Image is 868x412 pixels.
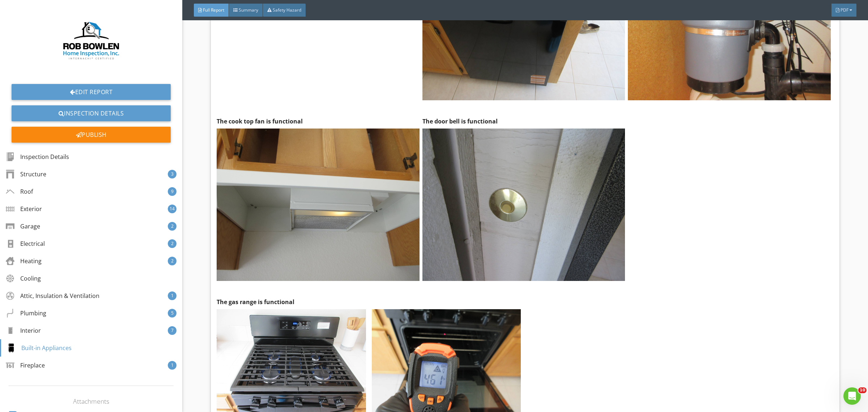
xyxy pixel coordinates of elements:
[6,361,45,370] div: Fireplace
[6,170,46,178] div: Structure
[56,6,126,75] img: RobBowlenHomeInsBlue_logo.jpg
[12,84,171,100] a: Edit Report
[6,291,99,300] div: Attic, Insulation & Ventilation
[7,344,72,352] div: Built-in Appliances
[6,274,41,283] div: Cooling
[168,205,176,213] div: 14
[168,239,176,248] div: 2
[273,7,301,13] span: Safety Hazard
[168,361,176,370] div: 1
[6,205,42,213] div: Exterior
[12,105,171,121] a: Inspection Details
[168,257,176,265] div: 2
[168,187,176,196] div: 9
[12,127,171,143] div: Publish
[6,309,46,318] div: Plumbing
[6,257,42,265] div: Heating
[6,326,41,335] div: Interior
[203,7,224,13] span: Full Report
[422,117,498,125] strong: The door bell is functional
[6,152,69,161] div: Inspection Details
[217,117,303,125] strong: The cook top fan is functional
[841,7,848,13] span: PDF
[843,387,861,405] iframe: Intercom live chat
[217,129,420,281] img: data
[168,326,176,335] div: 7
[239,7,258,13] span: Summary
[168,309,176,318] div: 5
[217,298,294,306] strong: The gas range is functional
[168,291,176,300] div: 1
[422,129,625,281] img: data
[6,222,40,231] div: Garage
[6,187,33,196] div: Roof
[6,239,45,248] div: Electrical
[858,387,867,393] span: 10
[168,170,176,178] div: 3
[168,222,176,231] div: 2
